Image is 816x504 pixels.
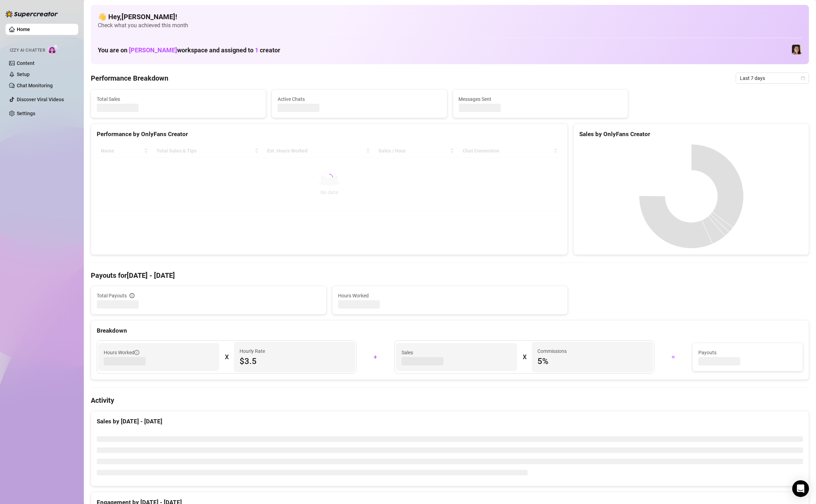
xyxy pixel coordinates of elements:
h1: You are on workspace and assigned to creator [98,46,280,54]
a: Content [17,60,35,66]
div: Performance by OnlyFans Creator [97,129,562,139]
a: Settings [17,111,35,116]
span: Check what you achieved this month [98,22,802,29]
div: Sales by OnlyFans Creator [579,129,803,139]
span: Total Payouts [97,292,127,299]
span: info-circle [130,293,134,298]
h4: Performance Breakdown [91,73,168,83]
div: + [361,351,390,363]
article: Hourly Rate [240,347,265,355]
img: logo-BBDzfeDw.svg [6,10,58,17]
div: Sales by [DATE] - [DATE] [97,417,803,426]
span: $3.5 [240,356,350,367]
a: Setup [17,72,30,77]
img: Luna [792,45,802,54]
div: Breakdown [97,326,803,335]
span: 5 % [537,356,647,367]
span: Total Sales [97,95,260,103]
img: AI Chatter [48,44,59,54]
span: Hours Worked [338,292,562,299]
div: Open Intercom Messenger [792,480,809,497]
span: info-circle [134,350,139,355]
div: = [659,351,688,363]
a: Discover Viral Videos [17,97,64,102]
h4: Payouts for [DATE] - [DATE] [91,270,809,280]
span: Sales [402,349,512,356]
article: Commissions [537,347,567,355]
span: Izzy AI Chatter [10,47,45,54]
span: loading [326,174,333,181]
h4: 👋 Hey, [PERSON_NAME] ! [98,12,802,22]
span: Payouts [698,349,797,356]
span: Messages Sent [459,95,622,103]
div: X [225,351,228,363]
span: [PERSON_NAME] [129,46,177,54]
span: calendar [801,76,805,80]
a: Chat Monitoring [17,83,53,88]
span: 1 [255,46,258,54]
span: Active Chats [278,95,441,103]
span: Last 7 days [740,73,805,83]
div: X [523,351,526,363]
h4: Activity [91,395,809,405]
span: Hours Worked [104,349,139,356]
a: Home [17,27,30,32]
